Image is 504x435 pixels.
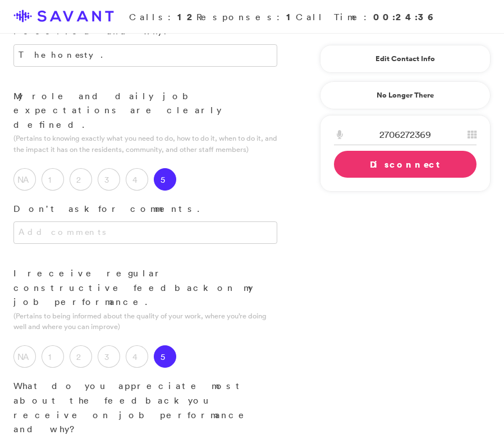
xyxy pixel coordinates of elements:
p: (Pertains to knowing exactly what you need to do, how to do it, when to do it, and the impact it ... [13,133,277,154]
label: 4 [126,168,148,191]
p: My role and daily job expectations are clearly defined. [13,89,277,132]
label: NA [13,345,36,368]
label: 2 [70,345,92,368]
a: Disconnect [334,151,476,178]
label: 4 [126,345,148,368]
strong: 1 [286,11,296,23]
a: Edit Contact Info [334,50,476,68]
label: 3 [98,345,120,368]
p: I receive regular constructive feedback on my job performance. [13,266,277,309]
p: Don't ask for comments. [13,202,277,216]
label: NA [13,168,36,191]
label: 2 [70,168,92,191]
label: 5 [154,168,176,191]
label: 1 [42,345,64,368]
strong: 12 [177,11,196,23]
label: 1 [42,168,64,191]
p: (Pertains to being informed about the quality of your work, where you’re doing well and where you... [13,311,277,332]
strong: 00:24:36 [373,11,434,23]
a: No Longer There [320,81,491,109]
label: 5 [154,345,176,368]
label: 3 [98,168,120,191]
